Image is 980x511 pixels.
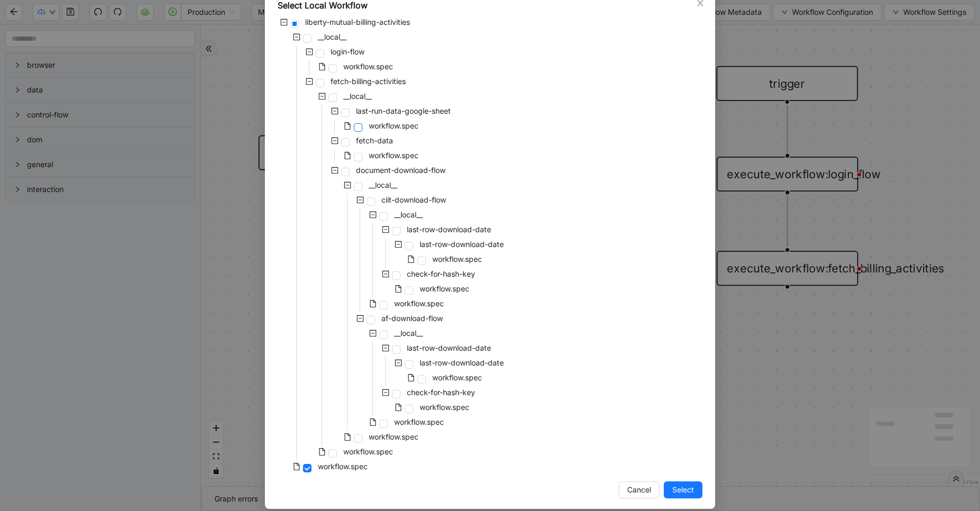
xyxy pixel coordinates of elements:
span: file [318,63,326,70]
span: af-download-flow [379,312,445,325]
span: __local__ [392,327,425,340]
span: minus-square [357,315,364,322]
span: minus-square [382,344,389,352]
span: minus-square [395,359,402,367]
span: minus-square [306,48,313,56]
span: file [407,255,415,263]
span: minus-square [306,78,313,85]
span: file [395,285,402,293]
span: Select [672,484,694,496]
span: minus-square [280,19,288,26]
span: liberty-mutual-billing-activities [303,16,412,29]
span: __local__ [316,31,349,43]
span: file [344,433,351,441]
span: liberty-mutual-billing-activities [305,17,410,26]
span: file [318,448,326,455]
span: fetch-data [354,134,395,147]
span: minus-square [382,270,389,278]
span: last-row-download-date [417,238,506,251]
span: file [407,374,415,381]
span: last-row-download-date [407,225,491,234]
span: workflow.spec [343,62,393,71]
span: last-row-download-date [405,223,493,236]
span: workflow.spec [367,120,421,132]
span: file [369,300,377,307]
span: fetch-billing-activities [331,77,406,86]
span: workflow.spec [392,416,446,428]
span: workflow.spec [343,447,393,456]
span: minus-square [357,196,364,204]
span: ciit-download-flow [379,194,448,206]
button: Select [664,481,702,498]
span: Cancel [627,484,651,496]
span: __local__ [343,92,372,101]
span: workflow.spec [341,60,395,73]
span: workflow.spec [432,254,482,263]
span: workflow.spec [394,417,444,426]
span: last-run-data-google-sheet [354,105,453,117]
span: file [293,463,300,470]
span: login-flow [328,45,367,58]
span: workflow.spec [367,431,421,443]
span: last-row-download-date [417,357,506,369]
span: workflow.spec [369,121,418,130]
span: workflow.spec [341,445,395,458]
span: file [369,418,377,426]
span: minus-square [331,107,338,115]
span: minus-square [293,33,300,41]
span: document-download-flow [356,166,446,175]
span: fetch-billing-activities [328,75,408,88]
span: workflow.spec [316,460,370,473]
span: ciit-download-flow [381,195,446,204]
span: file [395,404,402,411]
span: __local__ [318,32,346,41]
span: minus-square [369,330,377,337]
span: last-row-download-date [407,343,491,352]
span: workflow.spec [369,151,418,160]
span: workflow.spec [318,462,368,471]
span: minus-square [331,137,338,144]
span: file [344,152,351,159]
span: last-row-download-date [420,358,504,367]
span: check-for-hash-key [407,388,475,397]
span: workflow.spec [367,149,421,162]
span: last-run-data-google-sheet [356,106,451,115]
span: af-download-flow [381,314,443,323]
span: __local__ [394,210,423,219]
span: last-row-download-date [420,240,504,249]
span: workflow.spec [430,253,484,266]
span: minus-square [369,211,377,218]
span: workflow.spec [392,297,446,310]
span: workflow.spec [420,284,469,293]
span: minus-square [318,93,326,100]
span: workflow.spec [369,432,418,441]
span: document-download-flow [354,164,448,177]
span: workflow.spec [420,403,469,412]
span: fetch-data [356,136,393,145]
span: __local__ [392,208,425,221]
span: last-row-download-date [405,342,493,354]
span: check-for-hash-key [405,268,477,280]
span: workflow.spec [432,373,482,382]
span: minus-square [382,389,389,396]
span: workflow.spec [417,282,471,295]
span: __local__ [369,180,397,189]
span: login-flow [331,47,364,56]
span: __local__ [394,328,423,337]
span: __local__ [341,90,374,103]
button: Cancel [619,481,660,498]
span: workflow.spec [417,401,471,414]
span: workflow.spec [430,371,484,384]
span: minus-square [382,226,389,233]
span: minus-square [331,167,338,174]
span: check-for-hash-key [407,269,475,278]
span: __local__ [367,179,399,191]
span: check-for-hash-key [405,386,477,399]
span: file [344,122,351,130]
span: minus-square [395,241,402,248]
span: minus-square [344,181,351,189]
span: workflow.spec [394,299,444,308]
